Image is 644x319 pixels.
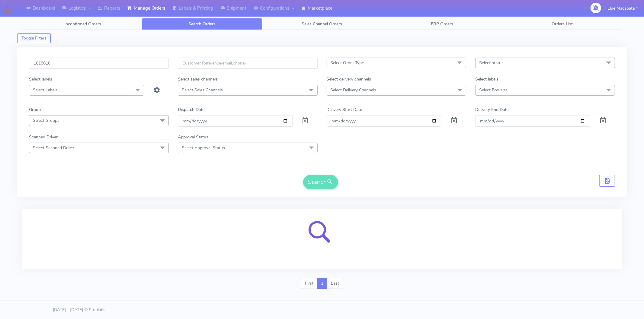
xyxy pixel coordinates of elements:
[479,60,504,66] span: Select status
[331,60,364,66] span: Select Order Type
[431,21,453,27] span: ERP Orders
[303,175,338,189] button: Search
[33,145,74,151] span: Select Scanned Driver
[29,134,58,140] label: Scanned Driver
[317,278,327,289] a: 1
[552,21,573,27] span: Orders List
[22,18,622,30] ul: Tabs
[302,21,342,27] span: Sales Channel Orders
[178,76,218,82] label: Select sales channels
[33,87,58,93] span: Select Labels
[479,87,508,93] span: Select Box size
[327,76,371,82] label: Select delivery channels
[62,21,101,27] span: Unconfirmed Orders
[331,87,376,93] span: Select Delivery Channels
[178,106,204,113] label: Dispatch Date
[475,106,508,113] label: Delivery End Date
[29,58,169,69] input: Order Id
[29,76,52,82] label: Select labels
[17,33,51,43] button: Toggle Filters
[188,21,216,27] span: Search Orders
[182,145,225,151] span: Select Approval Status
[603,2,642,14] button: Llue Macabata
[327,106,362,113] label: Delivery Start Date
[33,118,59,123] span: Select Groups
[29,106,41,113] label: Group
[178,58,318,69] input: Customer Reference(email,phone)
[475,76,498,82] label: Select labels
[300,216,345,262] img: search-loader.svg
[182,87,223,93] span: Select Sales Channels
[178,134,208,140] label: Approval Status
